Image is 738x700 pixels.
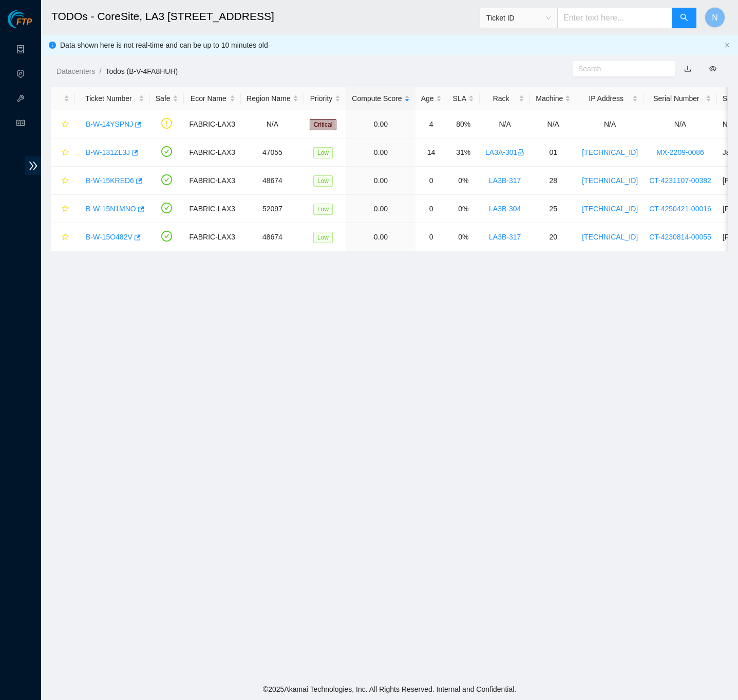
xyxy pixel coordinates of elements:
[724,42,730,49] button: close
[582,176,638,185] a: [TECHNICAL_ID]
[62,205,69,213] span: star
[415,138,447,167] td: 14
[313,204,333,215] span: Low
[241,138,304,167] td: 47055
[557,8,672,28] input: Enter text here...
[57,201,69,217] button: star
[656,148,704,156] a: MX-2209-0086
[184,223,241,251] td: FABRIC-LAX3
[184,138,241,167] td: FABRIC-LAX3
[86,176,134,185] a: B-W-15KRED6
[489,233,521,241] a: LA3B-317
[447,138,480,167] td: 31%
[8,10,52,28] img: Akamai Technologies
[62,177,69,185] span: star
[676,61,699,77] button: download
[346,110,415,138] td: 0.00
[86,233,133,241] a: B-W-15O482V
[415,195,447,223] td: 0
[241,167,304,195] td: 48674
[582,205,638,213] a: [TECHNICAL_ID]
[530,167,576,195] td: 28
[415,167,447,195] td: 0
[161,146,172,157] span: check-circle
[57,172,69,189] button: star
[346,223,415,251] td: 0.00
[489,176,521,185] a: LA3B-317
[241,110,304,138] td: N/A
[241,195,304,223] td: 52097
[517,149,524,156] span: lock
[672,8,696,28] button: search
[161,174,172,185] span: check-circle
[105,67,178,75] a: Todos (B-V-4FA8HUH)
[8,18,32,32] a: Akamai TechnologiesFTP
[86,205,136,213] a: B-W-15N1MNO
[649,176,711,185] a: CT-4231107-00382
[57,116,69,132] button: star
[346,195,415,223] td: 0.00
[447,110,480,138] td: 80%
[313,147,333,158] span: Low
[62,233,69,242] span: star
[649,205,711,213] a: CT-4250421-00016
[447,223,480,251] td: 0%
[86,120,133,128] a: B-W-14YSPNJ
[447,167,480,195] td: 0%
[161,203,172,213] span: check-circle
[582,148,638,156] a: [TECHNICAL_ID]
[346,167,415,195] td: 0.00
[489,205,521,213] a: LA3B-304
[486,10,551,26] span: Ticket ID
[485,148,524,156] a: LA3A-301lock
[25,156,41,175] span: double-right
[62,149,69,157] span: star
[530,138,576,167] td: 01
[680,13,688,23] span: search
[313,232,333,243] span: Low
[447,195,480,223] td: 0%
[705,7,725,28] button: N
[530,195,576,223] td: 25
[57,144,69,161] button: star
[415,223,447,251] td: 0
[313,175,333,187] span: Low
[415,110,447,138] td: 4
[712,11,718,24] span: N
[480,110,530,138] td: N/A
[709,65,716,72] span: eye
[241,223,304,251] td: 48674
[16,17,32,27] span: FTP
[16,114,25,135] span: read
[99,67,101,75] span: /
[56,67,95,75] a: Datacenters
[184,195,241,223] td: FABRIC-LAX3
[86,148,130,156] a: B-W-131ZL3J
[576,110,644,138] td: N/A
[184,167,241,195] td: FABRIC-LAX3
[184,110,241,138] td: FABRIC-LAX3
[578,63,661,74] input: Search
[41,678,738,700] footer: © 2025 Akamai Technologies, Inc. All Rights Reserved. Internal and Confidential.
[310,119,337,130] span: Critical
[57,229,69,245] button: star
[684,65,691,73] a: download
[582,233,638,241] a: [TECHNICAL_ID]
[530,110,576,138] td: N/A
[644,110,717,138] td: N/A
[649,233,711,241] a: CT-4230814-00055
[161,231,172,242] span: check-circle
[346,138,415,167] td: 0.00
[161,118,172,129] span: exclamation-circle
[530,223,576,251] td: 20
[62,121,69,129] span: star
